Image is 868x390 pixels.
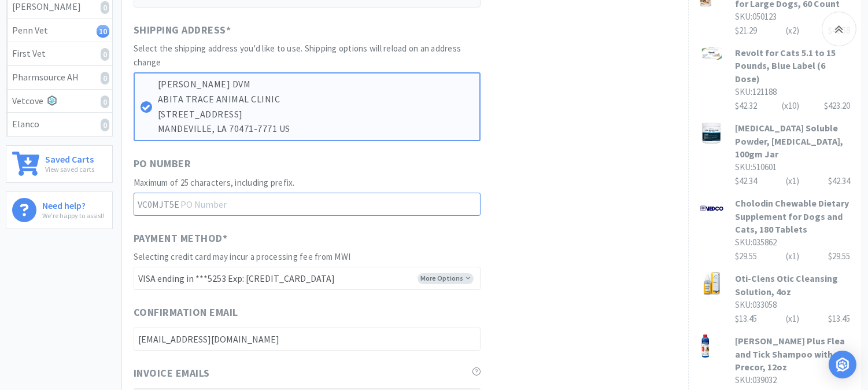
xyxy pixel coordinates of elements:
img: 15295c0ee14f4e72a897c08ba038ce66_7902.png [700,197,723,220]
p: View saved carts [45,164,94,175]
img: 49dcf898fcbc499fbc761f3d8d2f59f7_583440.png [700,46,723,61]
i: 0 [101,48,109,61]
div: (x 10 ) [782,99,799,113]
div: Penn Vet [12,23,106,38]
i: 0 [101,72,109,84]
div: $423.20 [824,99,850,113]
span: SKU: 035862 [735,237,777,248]
h6: Need help? [42,198,105,210]
a: Vetcove0 [6,90,112,113]
p: [STREET_ADDRESS] [158,107,474,122]
span: Shipping Address * [134,22,231,39]
span: Payment Method * [134,230,228,247]
p: ABITA TRACE ANIMAL CLINIC [158,92,474,107]
span: VC0MJT5E [134,193,182,215]
p: We're happy to assist! [42,210,105,221]
div: (x 1 ) [786,249,799,263]
div: $29.55 [735,249,850,263]
h6: Saved Carts [45,152,94,164]
a: Saved CartsView saved carts [6,145,113,183]
img: 1ed2ff99c8784df5a4a1b01b72a8abf5_153801.png [700,122,722,145]
p: [PERSON_NAME] DVM [158,77,474,92]
div: $42.32 [735,99,850,113]
div: $13.45 [828,312,850,326]
h3: Revolt for Cats 5.1 to 15 Pounds, Blue Label (6 Dose) [735,46,850,85]
div: (x 1 ) [786,174,799,188]
h3: Oti-Clens Otic Cleansing Solution, 4oz [735,272,850,298]
a: First Vet0 [6,42,112,66]
a: Pharmsource AH0 [6,66,112,90]
h3: [PERSON_NAME] Plus Flea and Tick Shampoo with Precor, 12oz [735,334,850,373]
span: SKU: 121188 [735,86,777,97]
span: SKU: 033058 [735,299,777,310]
i: 0 [101,95,109,108]
div: $29.55 [828,249,850,263]
span: SKU: 050123 [735,11,777,22]
input: PO Number [134,193,481,216]
div: $42.34 [828,174,850,188]
img: aecd1541258343c1ba3d4f704165acfd_169014.png [700,272,723,295]
img: ed8ae1e23dcc45b9a8e6d5331f41e3cc_7214.png [700,334,711,358]
div: $13.45 [735,312,850,326]
span: Invoice Emails [134,365,210,382]
h3: [MEDICAL_DATA] Soluble Powder, [MEDICAL_DATA], 100gm Jar [735,122,850,160]
div: $42.34 [735,174,850,188]
div: Elanco [12,117,106,132]
span: SKU: 510601 [735,161,777,172]
p: MANDEVILLE, LA 70471-7771 US [158,122,474,137]
div: $21.29 [735,24,850,38]
div: (x 2 ) [786,24,799,38]
span: Selecting credit card may incur a processing fee from MWI [134,251,350,262]
i: 0 [101,119,109,131]
div: Vetcove [12,94,106,109]
span: Select the shipping address you'd like to use. Shipping options will reload on an address change [134,43,461,68]
div: Open Intercom Messenger [829,351,856,378]
i: 0 [101,1,109,14]
div: First Vet [12,46,106,61]
span: Maximum of 25 characters, including prefix. [134,177,295,188]
a: Elanco0 [6,113,112,136]
span: SKU: 039032 [735,374,777,385]
div: Pharmsource AH [12,70,106,85]
span: Confirmation Email [134,304,238,321]
input: Confirmation Email [134,328,481,351]
div: (x 1 ) [786,312,799,326]
a: Penn Vet10 [6,19,112,43]
h3: Cholodin Chewable Dietary Supplement for Dogs and Cats, 180 Tablets [735,197,850,236]
span: PO Number [134,156,191,172]
i: 10 [97,25,109,38]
